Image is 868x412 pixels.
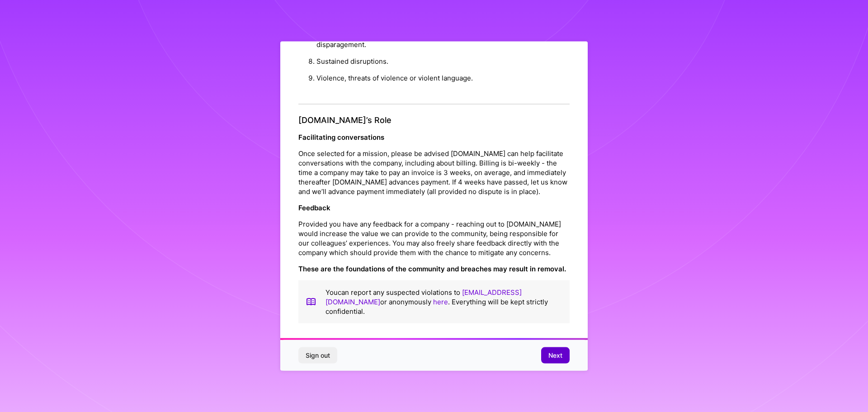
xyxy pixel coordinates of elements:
[325,288,522,306] a: [EMAIL_ADDRESS][DOMAIN_NAME]
[548,351,562,360] span: Next
[541,347,570,364] button: Next
[298,133,384,141] strong: Facilitating conversations
[298,219,570,257] p: Provided you have any feedback for a company - reaching out to [DOMAIN_NAME] would increase the v...
[298,148,570,196] p: Once selected for a mission, please be advised [DOMAIN_NAME] can help facilitate conversations wi...
[298,264,566,273] strong: These are the foundations of the community and breaches may result in removal.
[316,53,570,70] li: Sustained disruptions.
[306,351,330,360] span: Sign out
[433,297,448,306] a: here
[298,115,570,125] h4: [DOMAIN_NAME]’s Role
[298,347,337,364] button: Sign out
[316,70,570,86] li: Violence, threats of violence or violent language.
[298,203,330,212] strong: Feedback
[306,287,316,316] img: book icon
[325,287,562,316] p: You can report any suspected violations to or anonymously . Everything will be kept strictly conf...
